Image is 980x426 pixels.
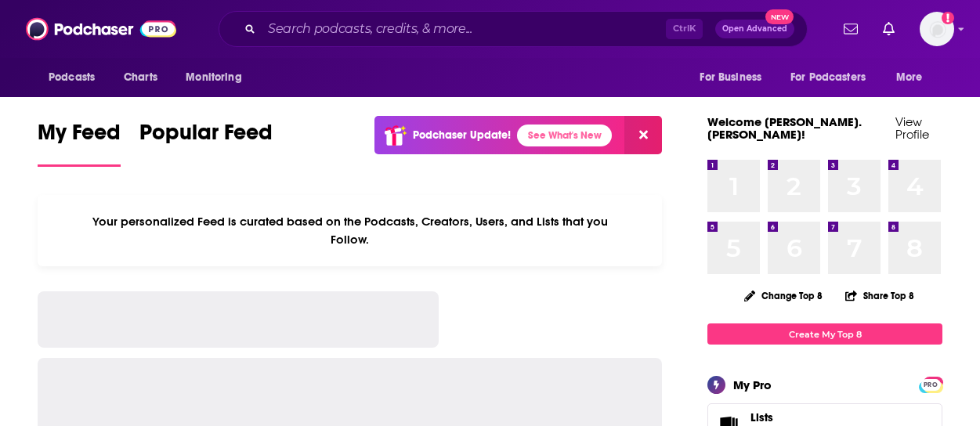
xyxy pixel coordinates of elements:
button: Share Top 8 [844,280,915,311]
button: Open AdvancedNew [715,20,794,38]
button: Show profile menu [920,12,954,46]
a: View Profile [895,114,929,142]
a: Popular Feed [139,119,273,167]
button: open menu [885,63,942,92]
button: open menu [38,63,115,92]
div: Your personalized Feed is curated based on the Podcasts, Creators, Users, and Lists that you Follow. [38,195,662,266]
button: open menu [689,63,781,92]
span: Lists [750,410,773,424]
a: Welcome [PERSON_NAME].[PERSON_NAME]! [707,114,862,142]
span: PRO [921,379,940,391]
span: My Feed [38,119,121,155]
span: For Business [700,67,761,88]
button: open menu [780,63,888,92]
span: Popular Feed [139,119,273,155]
img: User Profile [920,12,954,46]
span: Monitoring [186,67,241,88]
a: Show notifications dropdown [837,16,864,42]
svg: Add a profile image [942,12,954,24]
button: open menu [175,63,262,92]
input: Search podcasts, credits, & more... [262,16,666,42]
span: More [896,67,923,88]
div: My Pro [733,377,772,392]
span: Podcasts [49,67,95,88]
span: Charts [124,67,157,88]
span: For Podcasters [790,67,866,88]
a: Show notifications dropdown [877,16,901,42]
span: Ctrl K [666,19,703,39]
a: PRO [921,378,940,390]
span: New [765,9,794,24]
a: Lists [750,410,870,424]
div: Search podcasts, credits, & more... [219,11,808,47]
a: Create My Top 8 [707,323,942,345]
p: Podchaser Update! [413,128,511,142]
span: Open Advanced [722,25,787,33]
a: My Feed [38,119,121,167]
button: Change Top 8 [735,286,832,305]
a: Charts [114,63,167,92]
a: See What's New [517,125,612,146]
img: Podchaser - Follow, Share and Rate Podcasts [26,14,176,44]
span: Logged in as hannah.bishop [920,12,954,46]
